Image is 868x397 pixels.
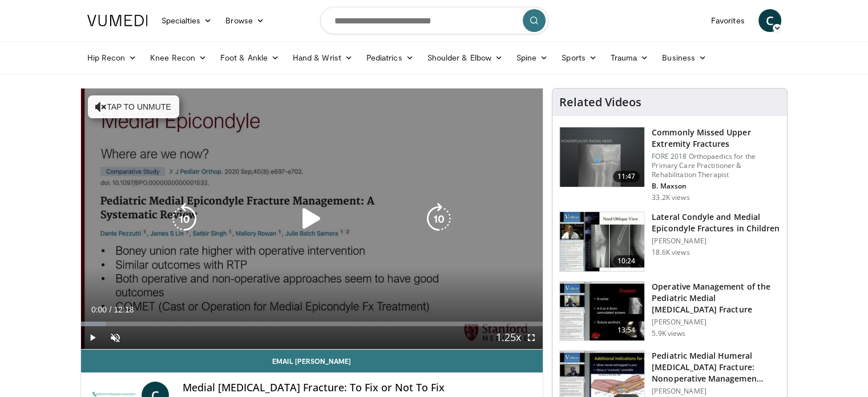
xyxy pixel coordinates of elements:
[219,9,271,32] a: Browse
[183,382,534,394] h4: Medial [MEDICAL_DATA] Fracture: To Fix or Not To Fix
[81,326,104,349] button: Play
[655,46,713,69] a: Business
[652,248,689,257] p: 18.6K views
[81,89,543,350] video-js: Video Player
[80,46,144,69] a: Hip Recon
[421,46,510,69] a: Shoulder & Elbow
[560,212,644,271] img: 270001_0000_1.png.150x105_q85_crop-smart_upscale.jpg
[559,95,641,109] h4: Related Videos
[81,322,543,326] div: Progress Bar
[559,127,780,202] a: 11:47 Commonly Missed Upper Extremity Fractures FORE 2018 Orthopaedics for the Primary Care Pract...
[320,7,548,34] input: Search topics, interventions
[360,46,421,69] a: Pediatrics
[213,46,286,69] a: Foot & Ankle
[104,326,127,349] button: Unmute
[559,211,780,272] a: 10:24 Lateral Condyle and Medial Epicondyle Fractures in Children [PERSON_NAME] 18.6K views
[652,211,780,234] h3: Lateral Condyle and Medial Epicondyle Fractures in Children
[114,305,134,314] span: 12:18
[652,127,780,150] h3: Commonly Missed Upper Extremity Fractures
[87,15,148,26] img: VuMedi Logo
[560,127,644,187] img: b2c65235-e098-4cd2-ab0f-914df5e3e270.150x105_q85_crop-smart_upscale.jpg
[520,326,543,349] button: Fullscreen
[652,193,689,202] p: 33.2K views
[286,46,360,69] a: Hand & Wrist
[81,350,543,372] a: Email [PERSON_NAME]
[652,387,780,396] p: [PERSON_NAME]
[652,236,780,246] p: [PERSON_NAME]
[155,9,219,32] a: Specialties
[613,171,640,182] span: 11:47
[497,326,520,349] button: Playback Rate
[652,318,780,327] p: [PERSON_NAME]
[510,46,555,69] a: Spine
[555,46,604,69] a: Sports
[110,305,112,314] span: /
[652,350,780,384] h3: Pediatric Medial Humeral [MEDICAL_DATA] Fracture: Nonoperative Managemen…
[652,182,780,191] p: B. Maxson
[143,46,213,69] a: Knee Recon
[613,324,640,336] span: 13:54
[704,9,752,32] a: Favorites
[604,46,656,69] a: Trauma
[652,329,685,338] p: 5.9K views
[91,305,107,314] span: 0:00
[652,152,780,179] p: FORE 2018 Orthopaedics for the Primary Care Practitioner & Rehabilitation Therapist
[559,281,780,342] a: 13:54 Operative Management of the Pediatric Medial [MEDICAL_DATA] Fracture [PERSON_NAME] 5.9K views
[88,95,179,118] button: Tap to unmute
[613,255,640,267] span: 10:24
[758,9,781,32] a: C
[560,282,644,341] img: 868cbeea-ace2-4431-bef2-97774fc13c0b.150x105_q85_crop-smart_upscale.jpg
[652,281,780,315] h3: Operative Management of the Pediatric Medial [MEDICAL_DATA] Fracture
